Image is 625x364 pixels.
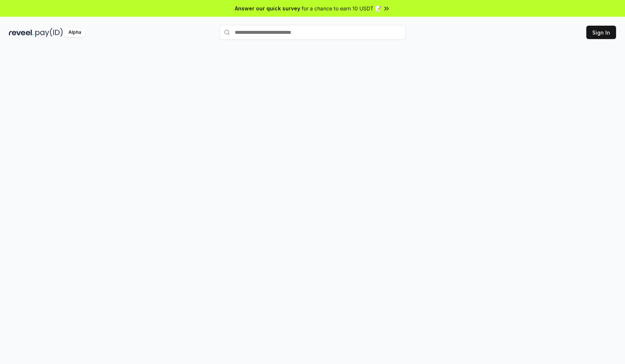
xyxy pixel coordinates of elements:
[9,28,34,37] img: reveel_dark
[235,4,300,12] span: Answer our quick survey
[64,28,85,37] div: Alpha
[302,4,381,12] span: for a chance to earn 10 USDT 📝
[586,26,616,39] button: Sign In
[35,28,63,37] img: pay_id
